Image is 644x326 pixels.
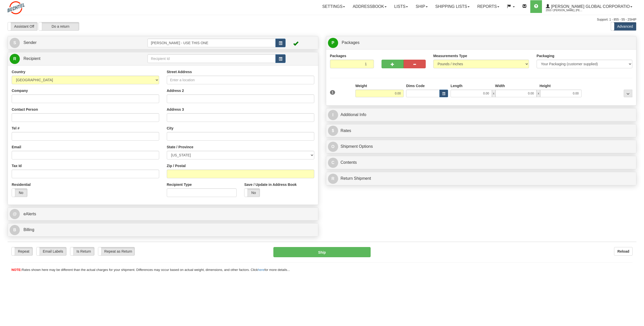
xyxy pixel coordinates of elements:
span: x [492,90,496,97]
label: Width [495,83,505,88]
label: Email Labels [37,247,66,255]
a: R Recipient [10,54,132,64]
label: No [244,189,260,197]
span: eAlerts [23,212,36,216]
input: Sender Id [147,39,275,47]
a: [PERSON_NAME] Global Corporatio 2553 / [PERSON_NAME], [PERSON_NAME] [542,0,636,13]
label: Height [540,83,551,88]
a: CContents [328,157,635,168]
label: City [167,126,173,131]
button: Ship [273,247,371,257]
a: Ship [412,0,431,13]
label: Measurements Type [433,53,467,58]
a: Lists [390,0,412,13]
label: Packaging [537,53,554,58]
span: [PERSON_NAME] Global Corporatio [550,4,630,9]
span: B [10,225,20,235]
a: IAdditional Info [328,110,635,120]
a: Settings [318,0,349,13]
span: Recipient [23,56,40,61]
label: Recipient Type [167,182,192,187]
label: Length [451,83,463,88]
a: Reports [473,0,503,13]
span: R [328,174,338,184]
label: Advanced [611,22,636,30]
div: Support: 1 - 855 - 55 - 2SHIP [8,18,636,22]
span: P [328,38,338,48]
span: Sender [23,40,37,45]
span: $ [328,126,338,136]
label: Repeat [12,247,32,255]
label: Is Return [70,247,94,255]
span: Billing [23,227,34,232]
label: Save / Update in Address Book [244,182,296,187]
a: P Packages [328,38,635,48]
span: Packages [342,40,359,45]
a: here [258,268,265,272]
a: RReturn Shipment [328,173,635,184]
img: logo2553.jpg [8,1,25,14]
a: Shipping lists [432,0,473,13]
label: Do a return [39,22,79,30]
input: Recipient Id [147,54,275,63]
span: R [10,54,20,64]
label: Zip / Postal [167,163,186,168]
label: State / Province [167,144,193,150]
span: 1 [330,90,335,95]
span: I [328,110,338,120]
a: @ eAlerts [10,209,316,219]
button: Reload [614,247,633,256]
input: Enter a location [167,76,314,84]
label: Address 3 [167,107,184,112]
label: Repeat as Return [98,247,135,255]
span: 2553 / [PERSON_NAME], [PERSON_NAME] [546,8,584,13]
label: Dims Code [406,83,425,88]
label: Company [12,88,28,93]
a: S Sender [10,38,147,48]
label: No [12,189,27,197]
label: Contact Person [12,107,38,112]
span: S [10,38,20,48]
label: Tel # [12,126,20,131]
div: Rates shown here may be different than the actual charges for your shipment. Differences may occu... [8,268,636,272]
iframe: chat widget [632,137,643,189]
a: Addressbook [349,0,390,13]
a: OShipment Options [328,141,635,152]
label: Address 2 [167,88,184,93]
label: Tax Id [12,163,22,168]
label: Assistant Off [8,22,37,30]
label: Weight [355,83,367,88]
div: ... [624,90,632,97]
span: C [328,158,338,168]
label: Email [12,144,21,150]
span: O [328,142,338,152]
span: NOTE: [11,268,22,272]
label: Packages [330,53,346,58]
label: Country [12,69,25,74]
span: x [537,90,540,97]
span: @ [10,209,20,219]
label: Residential [12,182,31,187]
label: Street Address [167,69,192,74]
a: B Billing [10,225,316,235]
b: Reload [617,249,629,253]
a: $Rates [328,126,635,136]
